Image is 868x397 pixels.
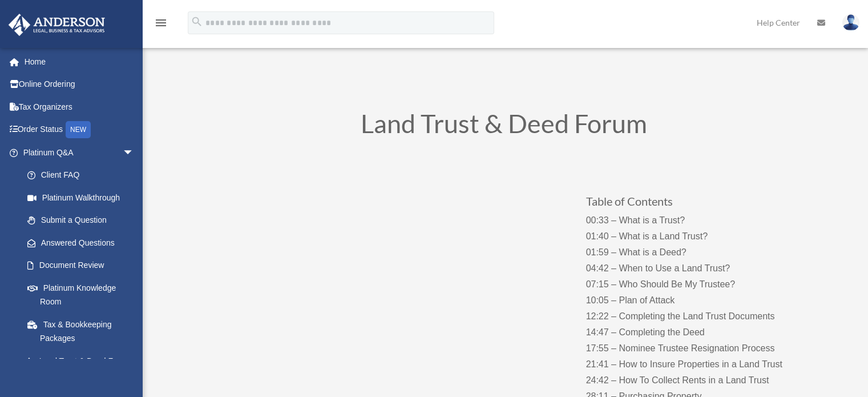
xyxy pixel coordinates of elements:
a: Answered Questions [16,231,151,254]
a: Platinum Walkthrough [16,186,151,209]
i: search [191,15,203,28]
a: Home [8,50,151,73]
img: Anderson Advisors Platinum Portal [5,14,108,36]
img: User Pic [842,14,859,31]
a: Online Ordering [8,73,151,96]
a: Land Trust & Deed Forum [16,350,146,372]
a: menu [154,20,168,30]
h1: Land Trust & Deed Forum [196,111,812,142]
a: Submit a Question [16,209,151,232]
a: Client FAQ [16,164,151,187]
a: Order StatusNEW [8,118,151,142]
div: NEW [66,121,91,138]
a: Document Review [16,254,151,277]
h3: Table of Contents [586,195,812,212]
a: Platinum Q&Aarrow_drop_down [8,141,151,164]
a: Platinum Knowledge Room [16,276,151,313]
a: Tax Organizers [8,95,151,118]
i: menu [154,16,168,30]
span: arrow_drop_down [123,141,146,165]
a: Tax & Bookkeeping Packages [16,313,151,350]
